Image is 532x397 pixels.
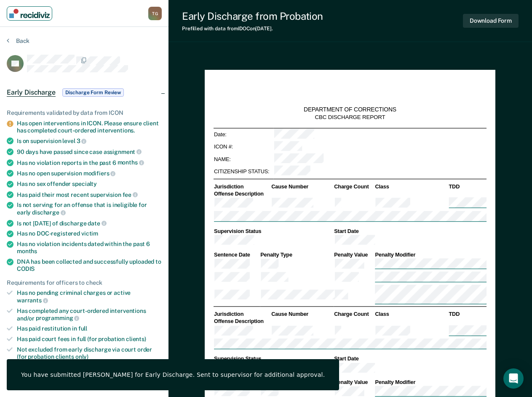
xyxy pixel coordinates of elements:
span: date [88,220,106,227]
span: discharge [32,209,66,216]
div: Is not [DATE] of discharge [17,220,162,227]
th: Penalty Modifier [375,251,487,258]
div: You have submitted [PERSON_NAME] for Early Discharge. Sent to supervisor for additional approval. [21,371,325,378]
th: Start Date [334,355,487,363]
img: Recidiviz [9,9,50,18]
span: victim [81,230,98,237]
th: Penalty Modifier [375,378,487,386]
td: ICON #: [214,140,274,153]
th: Penalty Value [334,378,374,386]
div: T G [148,7,162,20]
th: Cause Number [271,183,334,190]
div: Has paid restitution in [17,325,162,332]
th: Offense Description [214,318,271,325]
span: warrants [17,297,48,304]
th: TDD [449,311,487,318]
div: Requirements validated by data from ICON [7,109,162,116]
th: Sentence Date [214,251,260,258]
div: Has no violation incidents dated within the past 6 [17,241,162,255]
div: Is on supervision level [17,137,162,145]
div: Not excluded from early discharge via court order (for probation clients [17,346,162,360]
td: NAME: [214,153,274,165]
th: Start Date [334,228,487,235]
div: Has completed any court-ordered interventions and/or [17,307,162,322]
div: CBC DISCHARGE REPORT [315,114,385,121]
div: Has no open supervision [17,169,162,177]
th: Jurisdiction [214,311,271,318]
div: Has no violation reports in the past 6 [17,159,162,167]
th: Class [375,183,449,190]
div: 90 days have passed since case [17,148,162,156]
th: Penalty Value [334,251,374,258]
span: months [17,248,37,254]
th: Cause Number [271,311,334,318]
div: Requirements for officers to check [7,279,162,286]
th: Penalty Type [260,251,334,258]
span: months [118,159,144,166]
div: Has paid court fees in full (for probation [17,336,162,343]
span: full [78,325,87,332]
span: 3 [77,138,87,144]
th: Offense Description [214,190,271,197]
td: CITIZENSHIP STATUS: [214,165,274,177]
th: Supervision Status [214,355,334,363]
span: Early Discharge [7,88,56,97]
button: Back [7,37,29,45]
div: Is not serving for an offense that is ineligible for early [17,201,162,216]
th: TDD [449,183,487,190]
span: clients) [126,336,146,342]
div: Has paid their most recent supervision [17,191,162,198]
div: Has no pending criminal charges or active [17,289,162,304]
div: DEPARTMENT OF CORRECTIONS [304,106,396,114]
span: only) [75,353,88,360]
span: modifiers [83,170,116,177]
th: Jurisdiction [214,183,271,190]
th: Charge Count [334,311,374,318]
div: Has open interventions in ICON. Please ensure client has completed court-ordered interventions. [17,120,162,134]
div: Has no sex offender [17,180,162,188]
th: Charge Count [334,183,374,190]
div: Open Intercom Messenger [503,368,524,389]
span: programming [36,315,79,321]
th: Supervision Status [214,228,334,235]
span: assignment [104,148,142,155]
div: Early Discharge from Probation [182,10,323,22]
button: Download Form [463,14,519,28]
th: Class [375,311,449,318]
span: specialty [72,180,97,187]
button: Profile dropdown button [148,7,162,20]
td: Date: [214,128,274,140]
div: DNA has been collected and successfully uploaded to [17,258,162,273]
div: Has no DOC-registered [17,230,162,237]
span: CODIS [17,265,35,272]
div: Prefilled with data from IDOC on [DATE] . [182,26,323,32]
span: fee [123,191,138,198]
span: Discharge Form Review [62,88,124,97]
